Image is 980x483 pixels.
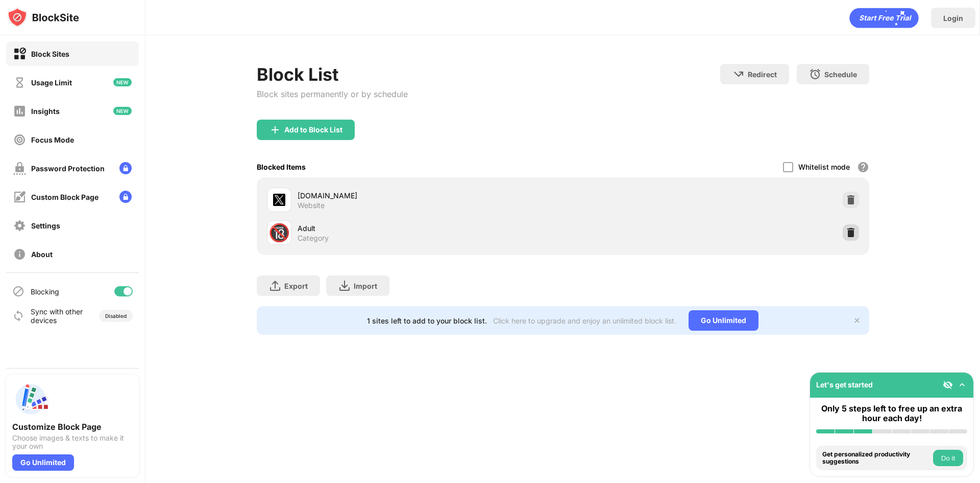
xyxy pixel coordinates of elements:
div: Redirect [748,70,777,79]
div: Schedule [824,70,857,79]
img: new-icon.svg [113,78,132,86]
div: Category [298,234,329,243]
div: Insights [31,107,60,116]
div: Let's get started [816,380,873,389]
div: Blocking [31,287,59,296]
img: insights-off.svg [13,105,26,118]
div: Export [284,282,308,290]
img: block-on.svg [13,48,26,60]
div: Block sites permanently or by schedule [257,89,408,99]
div: Choose images & texts to make it your own [12,434,133,450]
div: Focus Mode [31,135,74,144]
div: Whitelist mode [798,163,850,171]
div: [DOMAIN_NAME] [298,190,563,201]
div: Get personalized productivity suggestions [822,451,930,466]
div: animation [849,8,919,28]
div: Adult [298,223,563,234]
div: Sync with other devices [31,307,83,325]
img: blocking-icon.svg [12,285,24,297]
div: Blocked Items [257,163,306,171]
img: favicons [273,194,285,206]
img: customize-block-page-off.svg [13,191,26,203]
div: Customize Block Page [12,422,133,432]
div: Block Sites [31,50,69,58]
img: push-custom-page.svg [12,381,49,418]
img: x-button.svg [853,316,861,325]
div: 🔞 [268,222,290,243]
div: Disabled [105,313,127,319]
div: Login [943,14,963,22]
div: Add to Block List [284,126,342,134]
div: Settings [31,221,60,230]
div: Custom Block Page [31,193,99,201]
div: Only 5 steps left to free up an extra hour each day! [816,404,967,423]
img: password-protection-off.svg [13,162,26,175]
img: settings-off.svg [13,219,26,232]
div: Go Unlimited [689,310,758,331]
div: Go Unlimited [12,454,74,471]
div: Password Protection [31,164,105,173]
img: lock-menu.svg [119,162,132,174]
div: Click here to upgrade and enjoy an unlimited block list. [493,316,676,325]
img: time-usage-off.svg [13,76,26,89]
img: logo-blocksite.svg [7,7,79,28]
div: Usage Limit [31,78,72,87]
img: eye-not-visible.svg [943,380,953,390]
div: 1 sites left to add to your block list. [367,316,487,325]
img: about-off.svg [13,248,26,261]
div: Block List [257,64,408,85]
img: new-icon.svg [113,107,132,115]
img: lock-menu.svg [119,191,132,203]
button: Do it [933,450,963,466]
img: sync-icon.svg [12,310,24,322]
div: About [31,250,53,259]
div: Import [354,282,377,290]
div: Website [298,201,325,210]
img: omni-setup-toggle.svg [957,380,967,390]
img: focus-off.svg [13,133,26,146]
